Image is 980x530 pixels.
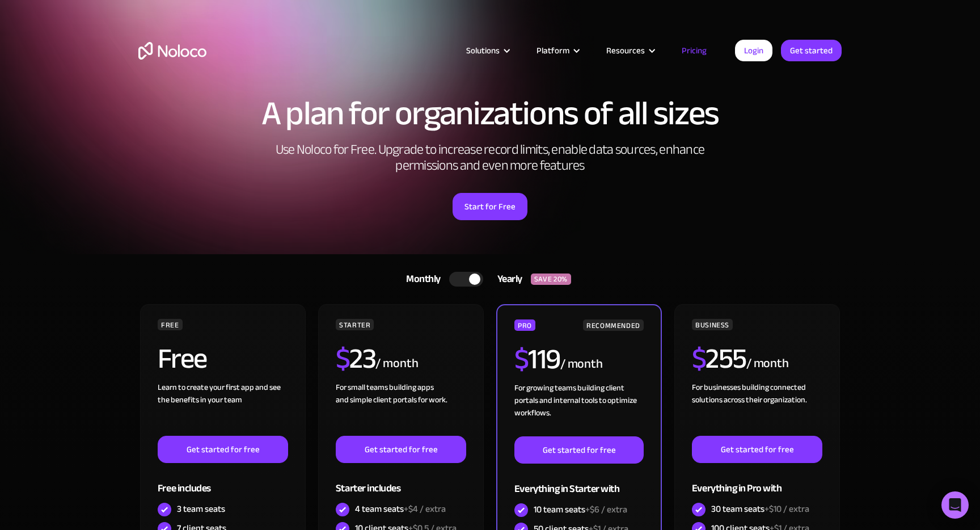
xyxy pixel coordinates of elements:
div: PRO [514,319,535,331]
div: For growing teams building client portals and internal tools to optimize workflows. [514,382,644,436]
span: $ [336,332,350,385]
div: FREE [158,319,183,330]
a: Get started for free [692,436,822,463]
div: BUSINESS [692,319,733,330]
span: +$4 / extra [404,500,446,518]
a: Get started [781,40,842,61]
span: +$6 / extra [585,501,627,518]
div: STARTER [336,319,374,330]
h1: A plan for organizations of all sizes [138,96,842,131]
div: For small teams building apps and simple client portals for work. ‍ [336,381,466,436]
div: 10 team seats [534,503,627,516]
a: Get started for free [336,436,466,463]
div: RECOMMENDED [583,319,644,331]
div: Resources [592,43,668,58]
div: 3 team seats [177,503,225,515]
a: Start for Free [453,193,527,220]
div: Everything in Pro with [692,463,822,500]
div: Everything in Starter with [514,464,644,500]
a: Pricing [668,43,721,58]
div: / month [375,355,418,373]
h2: Free [158,344,207,373]
a: Login [735,40,772,61]
span: $ [692,332,706,385]
h2: 255 [692,344,746,373]
div: Starter includes [336,463,466,500]
h2: Use Noloco for Free. Upgrade to increase record limits, enable data sources, enhance permissions ... [263,142,717,174]
span: +$10 / extra [764,500,809,518]
a: Get started for free [514,436,644,464]
div: For businesses building connected solutions across their organization. ‍ [692,381,822,436]
div: 30 team seats [711,503,809,515]
div: Solutions [452,43,522,58]
div: Platform [537,43,569,58]
a: Get started for free [158,436,288,463]
div: Resources [606,43,645,58]
div: 4 team seats [355,503,446,515]
div: Solutions [466,43,500,58]
div: / month [746,355,789,373]
span: $ [514,333,529,386]
h2: 23 [336,344,376,373]
div: / month [560,355,603,373]
div: Learn to create your first app and see the benefits in your team ‍ [158,381,288,436]
div: Monthly [392,271,449,288]
a: home [138,42,206,60]
h2: 119 [514,345,560,373]
div: Free includes [158,463,288,500]
div: SAVE 20% [531,274,571,285]
div: Platform [522,43,592,58]
div: Yearly [483,271,531,288]
div: Open Intercom Messenger [941,491,969,519]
